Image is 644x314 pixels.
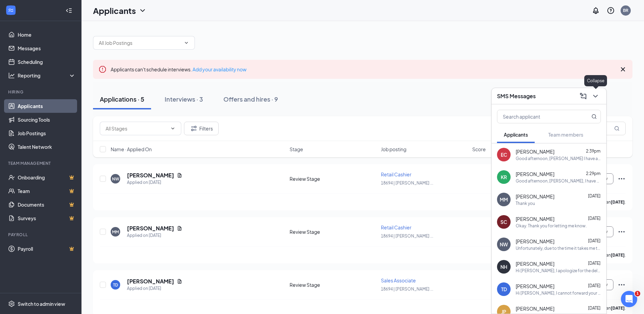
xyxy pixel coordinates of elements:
h1: Applicants [93,5,136,16]
div: Applied on [DATE] [127,232,182,239]
span: [PERSON_NAME] [516,260,554,267]
a: TeamCrown [18,184,76,198]
svg: QuestionInfo [607,6,615,15]
div: Hiring [8,89,74,95]
iframe: Intercom live chat [621,291,637,307]
div: Applications · 5 [100,95,144,103]
a: Scheduling [18,55,76,69]
span: 2:39pm [586,149,601,154]
span: [PERSON_NAME] [516,193,554,200]
div: Review Stage [290,281,377,288]
a: OnboardingCrown [18,171,76,184]
a: Talent Network [18,140,76,154]
svg: Document [177,226,182,231]
a: Applicants [18,99,76,113]
svg: ChevronDown [184,40,189,46]
svg: Cross [619,65,627,73]
span: Applicants can't schedule interviews. [111,66,246,72]
div: Applied on [DATE] [127,179,182,186]
input: All Stages [106,125,167,132]
h3: SMS Messages [497,92,536,100]
span: [DATE] [588,193,601,198]
svg: MagnifyingGlass [614,126,620,131]
input: Search applicant [497,110,578,123]
div: BR [623,7,628,13]
div: TD [113,282,118,288]
span: Applicants [504,132,528,138]
span: 18694 | [PERSON_NAME] ... [381,286,433,292]
span: [DATE] [588,306,601,311]
span: 18694 | [PERSON_NAME] ... [381,233,433,239]
div: Hi [PERSON_NAME], I cannot forward your application to a different location. You will need to app... [516,290,601,296]
div: KR [501,174,507,180]
svg: Filter [190,124,198,133]
svg: ChevronDown [591,92,600,100]
button: ComposeMessage [578,91,589,102]
span: Job posting [381,146,406,153]
input: All Job Postings [99,39,181,47]
span: [DATE] [588,238,601,243]
svg: ChevronDown [170,126,176,131]
div: MM [112,229,119,235]
div: Switch to admin view [18,300,65,307]
div: EC [501,151,507,158]
svg: Analysis [8,72,15,79]
span: [PERSON_NAME] [516,171,554,177]
div: Review Stage [290,228,377,235]
a: DocumentsCrown [18,198,76,211]
a: Home [18,28,76,41]
span: [PERSON_NAME] [516,305,554,312]
span: 1 [635,291,640,296]
h5: [PERSON_NAME] [127,225,174,232]
div: Good afternoon, [PERSON_NAME], I have all your information entered into WorkSmart. You will recei... [516,178,601,184]
div: Review Stage [290,175,377,182]
span: [PERSON_NAME] [516,283,554,290]
b: [DATE] [611,306,625,311]
div: Hi [PERSON_NAME], I apologize for the delay! Are you available to connect [DATE][DATE] 2pm? Thank... [516,268,601,274]
span: Team members [548,132,583,138]
span: [DATE] [588,261,601,266]
div: NW [500,241,508,248]
div: Unfortunately, due to the time it takes me to get home from school, I won't be available till 4:3... [516,245,601,251]
svg: Document [177,279,182,284]
b: [DATE] [611,252,625,258]
a: Messages [18,41,76,55]
span: 2:29pm [586,171,601,176]
div: Collapse [584,75,607,86]
span: [PERSON_NAME] [516,238,554,245]
svg: Ellipses [618,175,626,183]
span: Score [472,146,486,153]
svg: MagnifyingGlass [591,114,597,119]
span: [PERSON_NAME] [516,148,554,155]
svg: Error [98,65,107,73]
span: Name · Applied On [111,146,152,153]
button: Filter Filters [184,122,219,135]
span: [DATE] [588,216,601,221]
div: Applied on [DATE] [127,285,182,292]
div: NW [112,176,119,182]
div: Team Management [8,160,74,166]
svg: WorkstreamLogo [7,7,14,14]
span: 18694 | [PERSON_NAME] ... [381,180,433,186]
div: Okay. Thank you for letting me know. [516,223,587,229]
button: ChevronDown [590,91,601,102]
span: Sales Associate [381,277,416,283]
span: Retail Cashier [381,171,411,177]
svg: Settings [8,300,15,307]
div: Thank you [516,200,535,206]
h5: [PERSON_NAME] [127,172,174,179]
span: Retail Cashier [381,224,411,230]
svg: Ellipses [618,228,626,236]
div: Interviews · 3 [165,95,203,103]
div: NH [500,263,507,270]
div: SC [500,219,507,225]
h5: [PERSON_NAME] [127,278,174,285]
svg: ChevronDown [139,6,147,15]
div: Payroll [8,232,74,238]
div: Reporting [18,72,76,79]
a: Job Postings [18,126,76,140]
span: Stage [290,146,303,153]
b: [DATE] [611,199,625,205]
span: [DATE] [588,283,601,288]
a: SurveysCrown [18,211,76,225]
